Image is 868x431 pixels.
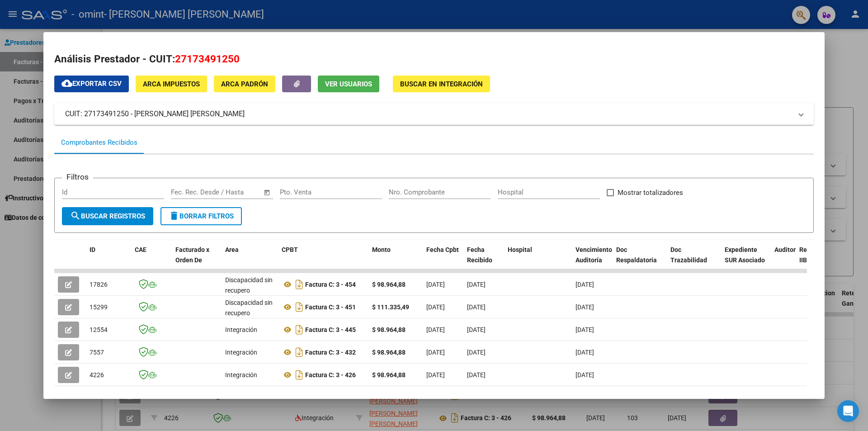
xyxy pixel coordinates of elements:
div: Comprobantes Recibidos [61,137,137,148]
mat-icon: cloud_download [61,78,72,89]
span: Expediente SUR Asociado [725,246,765,264]
span: Integración [225,349,257,356]
span: [DATE] [467,349,486,356]
span: [DATE] [467,326,486,333]
i: Descargar documento [293,300,305,314]
mat-icon: search [70,210,81,221]
input: Start date [171,188,200,196]
datatable-header-cell: Expediente SUR Asociado [721,240,771,280]
span: [DATE] [467,281,486,288]
span: Buscar en Integración [400,80,483,88]
strong: Factura C: 3 - 451 [305,303,356,311]
strong: $ 98.964,88 [372,281,406,288]
span: CAE [135,246,146,253]
strong: Factura C: 3 - 445 [305,326,356,333]
button: ARCA Impuestos [136,76,207,92]
span: Mostrar totalizadores [618,187,683,198]
span: Retencion IIBB [799,246,829,264]
span: Monto [372,246,391,253]
span: [DATE] [426,281,445,288]
i: Descargar documento [293,368,305,382]
button: ARCA Padrón [214,76,275,92]
span: 15299 [90,303,108,311]
span: 17826 [90,281,108,288]
button: Borrar Filtros [160,207,242,225]
span: Fecha Cpbt [426,246,459,253]
button: Open calendar [262,187,273,198]
span: 4226 [90,371,104,379]
div: Open Intercom Messenger [837,400,859,422]
span: [DATE] [426,349,445,356]
span: 27173491250 [175,53,240,65]
datatable-header-cell: Fecha Recibido [463,240,504,280]
span: 7557 [90,349,104,356]
button: Buscar Registros [62,207,153,225]
i: Descargar documento [293,345,305,360]
datatable-header-cell: Hospital [504,240,572,280]
datatable-header-cell: Monto [368,240,423,280]
span: Buscar Registros [70,212,145,220]
input: End date [208,188,252,196]
i: Descargar documento [293,322,305,337]
button: Buscar en Integración [393,76,490,92]
span: [DATE] [426,371,445,379]
button: Exportar CSV [54,76,129,92]
span: [DATE] [426,326,445,333]
datatable-header-cell: Retencion IIBB [796,240,832,280]
span: Hospital [508,246,532,253]
span: Area [225,246,239,253]
span: [DATE] [576,371,594,379]
mat-expansion-panel-header: CUIT: 27173491250 - [PERSON_NAME] [PERSON_NAME] [54,103,814,125]
datatable-header-cell: Doc Trazabilidad [667,240,721,280]
strong: $ 111.335,49 [372,303,409,311]
span: Fecha Recibido [467,246,492,264]
mat-panel-title: CUIT: 27173491250 - [PERSON_NAME] [PERSON_NAME] [65,109,792,119]
strong: $ 98.964,88 [372,371,406,379]
span: ID [90,246,95,253]
datatable-header-cell: Doc Respaldatoria [613,240,667,280]
strong: $ 98.964,88 [372,326,406,333]
span: Discapacidad sin recupero [225,299,273,317]
span: [DATE] [467,303,486,311]
datatable-header-cell: Facturado x Orden De [172,240,222,280]
span: [DATE] [576,303,594,311]
span: [DATE] [426,303,445,311]
i: Descargar documento [293,277,305,292]
strong: Factura C: 3 - 454 [305,281,356,288]
datatable-header-cell: Auditoria [771,240,796,280]
span: Doc Respaldatoria [616,246,657,264]
strong: $ 98.964,88 [372,349,406,356]
span: [DATE] [576,326,594,333]
datatable-header-cell: Vencimiento Auditoría [572,240,613,280]
span: Ver Usuarios [325,80,372,88]
button: Ver Usuarios [318,76,379,92]
span: [DATE] [576,349,594,356]
h3: Filtros [62,171,93,183]
datatable-header-cell: ID [86,240,131,280]
datatable-header-cell: CPBT [278,240,368,280]
datatable-header-cell: CAE [131,240,172,280]
span: [DATE] [576,281,594,288]
span: Integración [225,371,257,379]
datatable-header-cell: Area [222,240,278,280]
span: Borrar Filtros [169,212,234,220]
span: Discapacidad sin recupero [225,276,273,294]
h2: Análisis Prestador - CUIT: [54,52,814,67]
span: Auditoria [774,246,801,253]
span: ARCA Padrón [221,80,268,88]
span: CPBT [282,246,298,253]
datatable-header-cell: Fecha Cpbt [423,240,463,280]
strong: Factura C: 3 - 432 [305,349,356,356]
span: Facturado x Orden De [175,246,209,264]
span: ARCA Impuestos [143,80,200,88]
span: Vencimiento Auditoría [576,246,612,264]
span: [DATE] [467,371,486,379]
span: Integración [225,326,257,333]
span: 12554 [90,326,108,333]
mat-icon: delete [169,210,179,221]
span: Doc Trazabilidad [670,246,707,264]
strong: Factura C: 3 - 426 [305,371,356,379]
span: Exportar CSV [61,80,122,88]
